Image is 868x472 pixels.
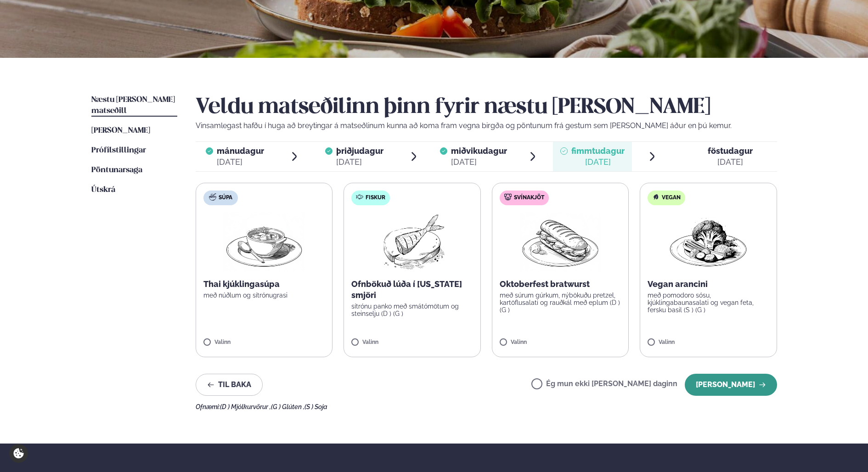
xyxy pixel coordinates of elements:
[196,374,263,396] button: Til baka
[91,146,146,154] span: Prófílstillingar
[209,193,216,201] img: soup.svg
[571,157,625,168] div: [DATE]
[91,95,177,117] a: Næstu [PERSON_NAME] matseðill
[91,125,150,136] a: [PERSON_NAME]
[351,279,473,301] p: Ofnbökuð lúða í [US_STATE] smjöri
[372,213,453,271] img: Fish.png
[9,444,28,463] a: Cookie settings
[196,120,777,131] p: Vinsamlegast hafðu í huga að breytingar á matseðlinum kunna að koma fram vegna birgða og pöntunum...
[514,194,544,202] span: Svínakjöt
[217,146,264,156] span: mánudagur
[708,157,753,168] div: [DATE]
[500,292,621,314] p: með súrum gúrkum, nýbökuðu pretzel, kartöflusalati og rauðkál með eplum (D ) (G )
[336,146,383,156] span: þriðjudagur
[504,193,512,201] img: pork.svg
[451,146,507,156] span: miðvikudagur
[271,403,304,410] span: (G ) Glúten ,
[648,292,769,314] p: með pomodoro sósu, kjúklingabaunasalati og vegan feta, fersku basil (S ) (G )
[366,194,385,202] span: Fiskur
[203,292,325,299] p: með núðlum og sítrónugrasi
[196,95,777,120] h2: Veldu matseðilinn þinn fyrir næstu [PERSON_NAME]
[652,193,659,201] img: Vegan.svg
[224,213,304,271] img: Soup.png
[217,157,264,168] div: [DATE]
[356,193,363,201] img: fish.svg
[648,279,769,290] p: Vegan arancini
[91,185,115,196] a: Útskrá
[708,146,753,156] span: föstudagur
[336,157,383,168] div: [DATE]
[91,186,115,194] span: Útskrá
[668,213,749,271] img: Vegan.png
[304,403,327,410] span: (S ) Soja
[91,96,175,115] span: Næstu [PERSON_NAME] matseðill
[520,213,601,271] img: Panini.png
[196,403,777,410] div: Ofnæmi:
[203,279,325,290] p: Thai kjúklingasúpa
[351,303,473,317] p: sítrónu panko með smátómötum og steinselju (D ) (G )
[91,166,142,174] span: Pöntunarsaga
[451,157,507,168] div: [DATE]
[91,145,146,156] a: Prófílstillingar
[500,279,621,290] p: Oktoberfest bratwurst
[571,146,625,156] span: fimmtudagur
[220,403,271,410] span: (D ) Mjólkurvörur ,
[662,194,681,202] span: Vegan
[219,194,232,202] span: Súpa
[91,165,142,176] a: Pöntunarsaga
[91,127,150,135] span: [PERSON_NAME]
[685,374,777,396] button: [PERSON_NAME]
